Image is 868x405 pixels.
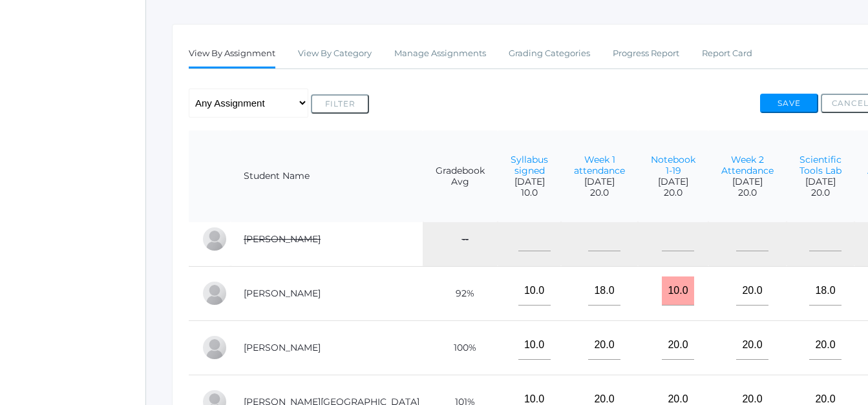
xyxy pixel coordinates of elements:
a: Week 2 Attendance [721,154,774,176]
th: Gradebook Avg [423,130,498,223]
a: [PERSON_NAME] [244,233,321,245]
span: [DATE] [574,176,625,187]
span: 20.0 [799,187,842,198]
span: [DATE] [511,176,548,187]
span: 10.0 [511,187,548,198]
a: Report Card [702,41,752,67]
span: 20.0 [721,187,774,198]
a: Syllabus signed [511,154,548,176]
a: Week 1 attendance [574,154,625,176]
button: Save [760,94,818,113]
a: [PERSON_NAME] [244,342,321,353]
a: Scientific Tools Lab [799,154,842,176]
a: View By Assignment [189,41,275,68]
th: Student Name [231,130,423,223]
a: Grading Categories [509,41,590,67]
a: Progress Report [613,41,679,67]
a: Manage Assignments [394,41,486,67]
div: Reese Carr [202,280,228,306]
span: [DATE] [721,176,774,187]
span: [DATE] [799,176,842,187]
td: -- [423,212,498,266]
div: LaRae Erner [202,335,228,360]
span: [DATE] [651,176,695,187]
a: [PERSON_NAME] [244,287,321,299]
span: 20.0 [651,187,695,198]
td: 92% [423,266,498,320]
div: Zoe Carr [202,226,228,252]
td: 100% [423,320,498,375]
a: View By Category [298,41,372,67]
a: Notebook 1-19 [651,154,695,176]
span: 20.0 [574,187,625,198]
button: Filter [311,94,369,114]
